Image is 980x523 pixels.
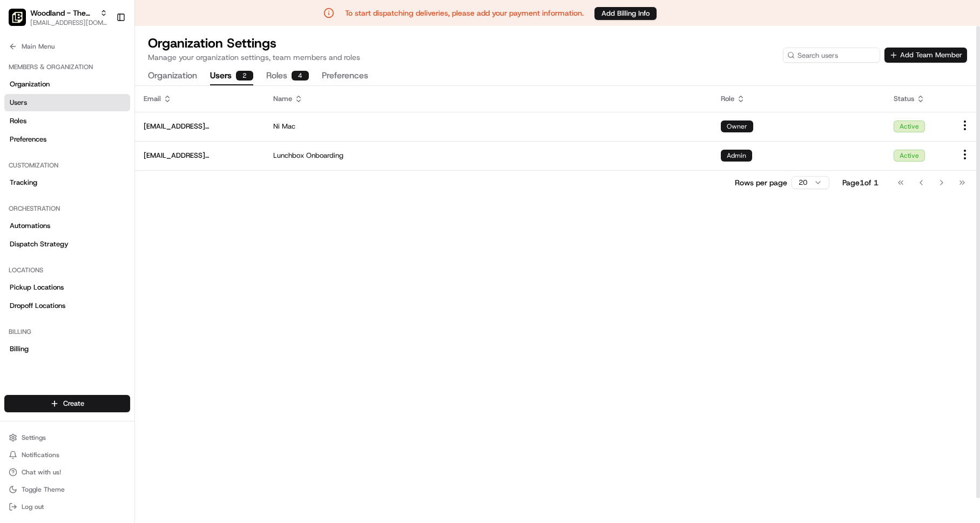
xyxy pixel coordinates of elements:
[4,217,130,234] a: Automations
[22,197,30,206] img: 1736555255976-a54dd68f-1ca7-489b-9aae-adbdc363a1c4
[11,157,28,175] img: Brittany Newman
[11,140,69,149] div: Past conversations
[4,58,130,76] div: Members & Organization
[102,242,173,252] span: API Documentation
[107,268,131,276] span: Pylon
[210,67,253,85] button: Users
[4,482,130,497] button: Toggle Theme
[4,39,130,54] button: Main Menu
[10,221,50,231] span: Automations
[282,122,295,131] span: Mac
[87,237,178,257] a: 💻API Documentation
[33,197,87,205] span: [PERSON_NAME]
[22,502,44,511] span: Log out
[273,94,704,104] div: Name
[144,122,256,131] span: [EMAIL_ADDRESS][DOMAIN_NAME]
[184,106,197,119] button: Start new chat
[345,8,584,18] p: To start dispatching deliveries, please add your payment information.
[594,7,657,20] button: Add Billing Info
[10,79,50,89] span: Organization
[4,430,130,445] button: Settings
[721,120,753,132] div: Owner
[6,237,87,257] a: 📗Knowledge Base
[273,122,280,131] span: Ni
[842,177,878,188] div: Page 1 of 1
[96,167,118,176] span: [DATE]
[11,243,19,251] div: 📗
[4,157,130,174] div: Customization
[10,178,37,187] span: Tracking
[273,151,304,160] span: Lunchbox
[4,395,130,412] button: Create
[30,18,107,27] button: [EMAIL_ADDRESS][DOMAIN_NAME]
[96,197,118,205] span: [DATE]
[22,42,55,51] span: Main Menu
[4,323,130,340] div: Billing
[322,67,368,85] button: Preferences
[22,485,65,494] span: Toggle Theme
[10,301,65,311] span: Dropoff Locations
[894,120,925,132] div: Active
[23,103,42,123] img: 9188753566659_6852d8bf1fb38e338040_72.png
[22,168,30,177] img: 1736555255976-a54dd68f-1ca7-489b-9aae-adbdc363a1c4
[4,94,130,111] a: Users
[11,103,30,123] img: 1736555255976-a54dd68f-1ca7-489b-9aae-adbdc363a1c4
[4,200,130,217] div: Orchestration
[266,67,309,85] button: Roles
[884,48,967,63] button: Add Team Member
[63,399,84,408] span: Create
[894,94,941,104] div: Status
[894,150,925,162] div: Active
[4,174,130,191] a: Tracking
[144,94,256,104] div: Email
[4,4,112,30] button: Woodland - The Red ChickzWoodland - The Red Chickz[EMAIL_ADDRESS][DOMAIN_NAME]
[306,151,343,160] span: Onboarding
[4,297,130,314] a: Dropoff Locations
[22,451,59,459] span: Notifications
[167,138,197,151] button: See all
[4,131,130,148] a: Preferences
[292,71,309,81] div: 4
[4,340,130,358] a: Billing
[90,197,93,205] span: •
[4,465,130,480] button: Chat with us!
[4,261,130,279] div: Locations
[10,239,69,249] span: Dispatch Strategy
[721,94,876,104] div: Role
[22,242,83,252] span: Knowledge Base
[22,468,61,477] span: Chat with us!
[148,67,197,85] button: Organization
[4,112,130,130] a: Roles
[10,135,46,144] span: Preferences
[28,70,178,81] input: Clear
[30,8,96,18] button: Woodland - The Red Chickz
[4,447,130,462] button: Notifications
[91,243,100,251] div: 💻
[76,267,131,276] a: Powered byPylon
[4,279,130,296] a: Pickup Locations
[594,6,657,20] a: Add Billing Info
[33,167,87,176] span: [PERSON_NAME]
[10,116,26,126] span: Roles
[11,43,197,61] p: Welcome 👋
[9,9,26,26] img: Woodland - The Red Chickz
[10,98,27,108] span: Users
[236,71,253,81] div: 2
[49,114,148,123] div: We're available if you need us!
[721,150,752,162] div: Admin
[90,167,93,176] span: •
[144,151,256,160] span: [EMAIL_ADDRESS][DOMAIN_NAME]
[49,103,177,114] div: Start new chat
[4,76,130,93] a: Organization
[783,48,880,63] input: Search users
[4,499,130,514] button: Log out
[11,186,28,204] img: Masood Aslam
[148,35,360,52] h1: Organization Settings
[22,433,46,442] span: Settings
[10,344,29,354] span: Billing
[11,11,32,32] img: Nash
[148,52,360,63] p: Manage your organization settings, team members and roles
[735,177,787,188] p: Rows per page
